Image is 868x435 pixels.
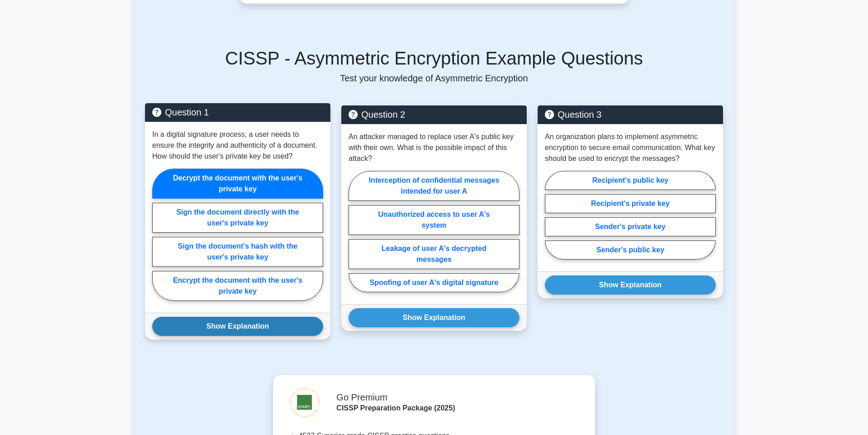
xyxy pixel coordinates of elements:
[349,205,519,235] label: Unauthorized access to user A's system
[545,240,716,260] label: Sender's public key
[145,47,723,69] h5: CISSP - Asymmetric Encryption Example Questions
[545,171,716,190] label: Recipient's public key
[152,271,323,301] label: Encrypt the document with the user's private key
[545,275,716,295] button: Show Explanation
[152,169,323,199] label: Decrypt the document with the user's private key
[152,237,323,267] label: Sign the document's hash with the user's private key
[152,129,323,162] p: In a digital signature process, a user needs to ensure the integrity and authenticity of a docume...
[349,171,519,201] label: Interception of confidential messages intended for user A
[152,203,323,233] label: Sign the document directly with the user's private key
[349,308,519,327] button: Show Explanation
[349,239,519,269] label: Leakage of user A's decrypted messages
[349,109,519,120] h5: Question 2
[152,317,323,336] button: Show Explanation
[349,273,519,292] label: Spoofing of user A's digital signature
[545,217,716,236] label: Sender's private key
[545,131,716,164] p: An organization plans to implement asymmetric encryption to secure email communication. What key ...
[545,109,716,120] h5: Question 3
[545,194,716,213] label: Recipient's private key
[349,131,519,164] p: An attacker managed to replace user A's public key with their own. What is the possible impact of...
[152,107,323,118] h5: Question 1
[145,73,723,84] p: Test your knowledge of Asymmetric Encryption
